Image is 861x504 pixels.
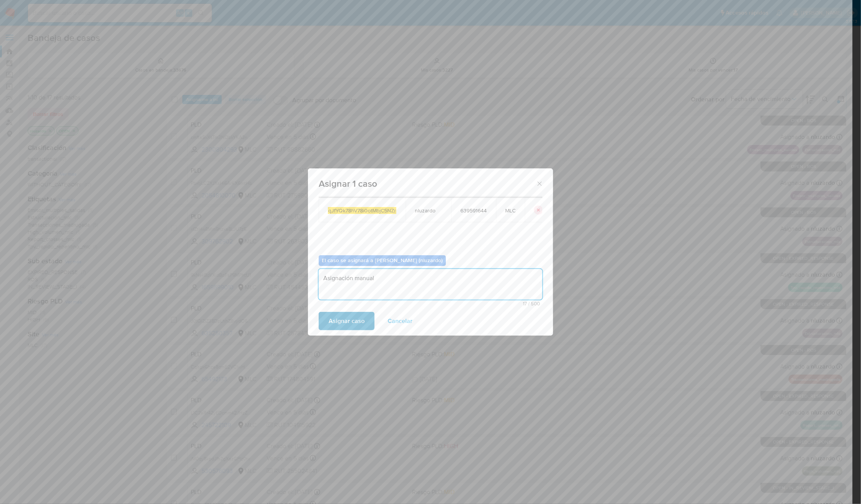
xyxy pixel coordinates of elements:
[415,207,442,214] span: nluzardo
[308,168,553,336] div: assign-modal
[328,206,396,215] em: qJfYQk78hV78i0otMbjC5NZr
[322,256,443,264] b: El caso se asignará a [PERSON_NAME] (nluzardo)
[319,269,542,300] textarea: Asignación manual
[536,180,543,187] button: Cerrar ventana
[388,313,412,329] span: Cancelar
[460,207,487,214] span: 639591644
[319,312,375,330] button: Asignar caso
[329,313,365,329] span: Asignar caso
[534,206,543,215] button: icon-button
[505,207,516,214] span: MLC
[378,312,422,330] button: Cancelar
[319,179,536,188] span: Asignar 1 caso
[321,301,540,306] span: Máximo 500 caracteres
